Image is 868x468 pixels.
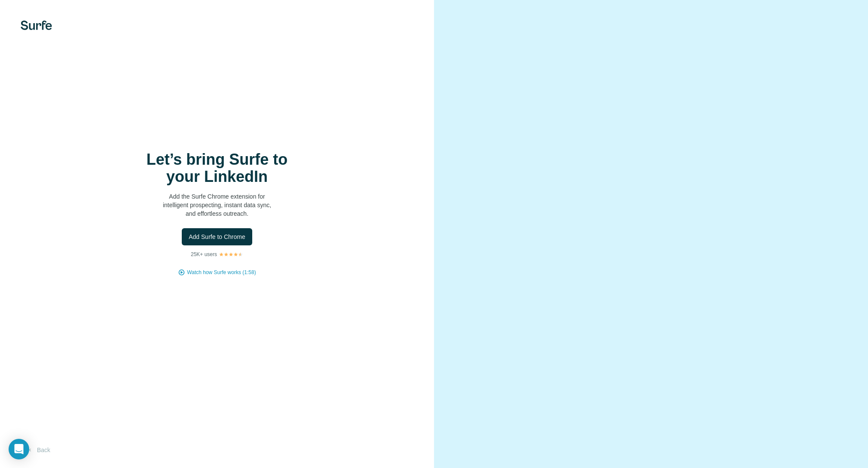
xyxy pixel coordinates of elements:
[131,151,303,185] h1: Let’s bring Surfe to your LinkedIn
[191,251,217,258] p: 25K+ users
[219,252,243,257] img: Rating Stars
[131,192,303,218] p: Add the Surfe Chrome extension for intelligent prospecting, instant data sync, and effortless out...
[187,269,256,276] button: Watch how Surfe works (1:58)
[21,442,56,458] button: Back
[189,232,245,241] span: Add Surfe to Chrome
[182,228,252,245] button: Add Surfe to Chrome
[21,21,52,30] img: Surfe's logo
[9,439,29,459] div: Open Intercom Messenger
